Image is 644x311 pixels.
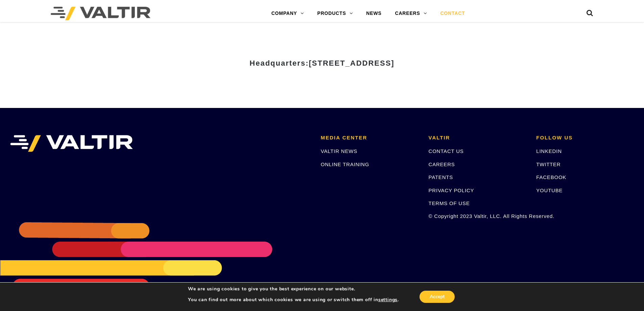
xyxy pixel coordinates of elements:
a: CONTACT [433,7,472,20]
span: [STREET_ADDRESS] [309,59,394,67]
p: © Copyright 2023 Valtir, LLC. All Rights Reserved. [429,212,526,220]
img: Valtir [51,7,150,20]
h2: MEDIA CENTER [321,135,419,141]
img: VALTIR [10,135,133,152]
a: COMPANY [265,7,311,20]
a: VALTIR NEWS [321,148,357,154]
a: CAREERS [388,7,434,20]
a: TWITTER [536,161,560,167]
a: YOUTUBE [536,187,563,193]
h2: VALTIR [429,135,526,141]
a: CONTACT US [429,148,464,154]
a: ONLINE TRAINING [321,161,369,167]
a: FACEBOOK [536,174,566,180]
a: PRODUCTS [311,7,360,20]
strong: Headquarters: [249,59,394,67]
button: settings [378,297,398,303]
a: PRIVACY POLICY [429,187,474,193]
a: TERMS OF USE [429,200,470,206]
h2: FOLLOW US [536,135,634,141]
p: You can find out more about which cookies we are using or switch them off in . [188,297,399,303]
a: CAREERS [429,161,455,167]
a: NEWS [359,7,388,20]
a: LINKEDIN [536,148,562,154]
a: PATENTS [429,174,453,180]
p: We are using cookies to give you the best experience on our website. [188,286,399,292]
button: Accept [420,291,455,303]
